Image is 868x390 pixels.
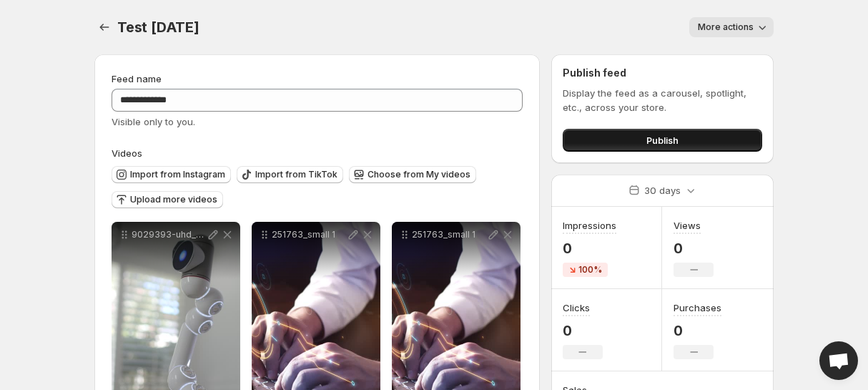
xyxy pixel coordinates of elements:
[272,229,346,240] p: 251763_small 1
[563,129,762,152] button: Publish
[674,301,721,315] h3: Purchases
[130,169,225,180] span: Import from Instagram
[674,322,721,339] p: 0
[563,301,590,315] h3: Clicks
[255,169,337,180] span: Import from TikTok
[132,229,206,240] p: 9029393-uhd_2160_3840_30fps
[112,73,162,84] span: Feed name
[112,166,231,183] button: Import from Instagram
[563,86,762,114] p: Display the feed as a carousel, spotlight, etc., across your store.
[578,264,602,276] span: 100%
[130,194,217,205] span: Upload more videos
[563,66,762,80] h2: Publish feed
[112,147,142,159] span: Videos
[117,19,199,36] span: Test [DATE]
[646,133,679,147] span: Publish
[237,166,343,183] button: Import from TikTok
[819,341,858,380] a: Open chat
[412,229,486,240] p: 251763_small 1
[698,21,754,33] span: More actions
[689,17,774,37] button: More actions
[563,240,616,257] p: 0
[349,166,476,183] button: Choose from My videos
[112,191,223,208] button: Upload more videos
[674,218,701,233] h3: Views
[112,116,195,127] span: Visible only to you.
[563,218,616,233] h3: Impressions
[674,240,714,257] p: 0
[94,17,114,37] button: Settings
[563,322,603,339] p: 0
[644,183,681,198] p: 30 days
[368,169,470,180] span: Choose from My videos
